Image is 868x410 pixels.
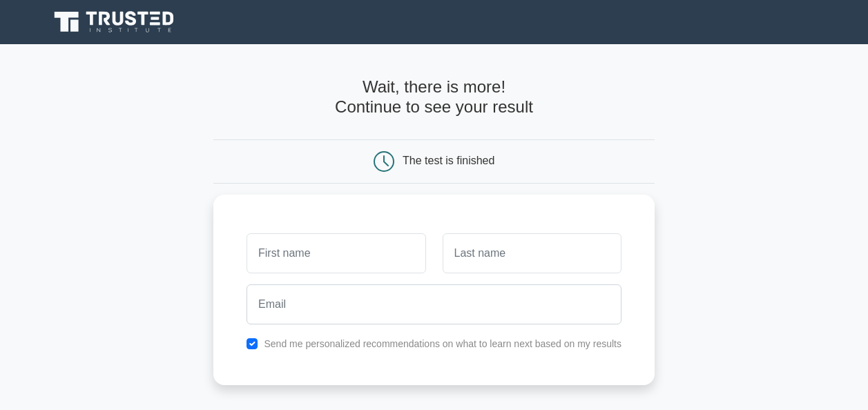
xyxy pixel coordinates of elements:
input: Last name [443,233,621,273]
input: First name [247,233,425,273]
input: Email [247,284,621,324]
h4: Wait, there is more! Continue to see your result [213,77,655,117]
label: Send me personalized recommendations on what to learn next based on my results [264,338,621,349]
div: The test is finished [403,155,494,166]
